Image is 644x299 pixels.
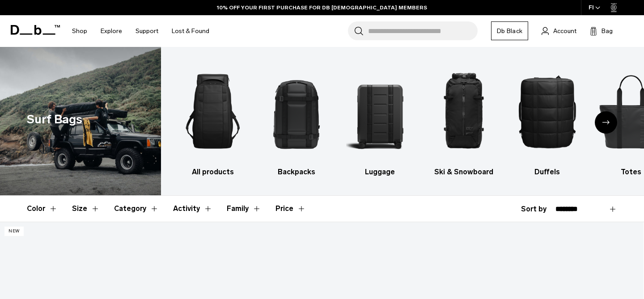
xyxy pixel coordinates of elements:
button: Toggle Filter [72,196,100,222]
button: Toggle Filter [227,196,261,222]
h1: Surf Bags [27,110,82,129]
a: Db Backpacks [263,60,330,177]
span: Account [553,26,576,36]
h3: Backpacks [263,167,330,177]
a: Lost & Found [172,15,209,47]
li: 2 / 9 [263,60,330,177]
h3: Duffels [513,167,581,177]
a: Db Duffels [513,60,581,177]
img: Db [263,60,330,162]
a: Db Luggage [346,60,414,177]
h3: Ski & Snowboard [430,167,498,177]
img: Db [430,60,498,162]
a: Db All products [179,60,247,177]
a: Db Ski & Snowboard [430,60,498,177]
button: Toggle Price [275,196,306,222]
li: 5 / 9 [513,60,581,177]
button: Bag [590,25,613,36]
a: Shop [72,15,87,47]
li: 4 / 9 [430,60,498,177]
button: Toggle Filter [114,196,159,222]
p: New [4,227,24,236]
img: Db [179,60,247,162]
div: Next slide [595,111,617,134]
a: Db Black [491,21,528,40]
a: Account [542,25,576,36]
button: Toggle Filter [173,196,212,222]
nav: Main Navigation [65,15,216,47]
a: 10% OFF YOUR FIRST PURCHASE FOR DB [DEMOGRAPHIC_DATA] MEMBERS [217,4,427,12]
a: Support [136,15,158,47]
span: Bag [602,26,613,36]
a: Explore [101,15,122,47]
h3: Luggage [346,167,414,177]
img: Db [513,60,581,162]
li: 1 / 9 [179,60,247,177]
img: Db [346,60,414,162]
li: 3 / 9 [346,60,414,177]
h3: All products [179,167,247,177]
button: Toggle Filter [27,196,58,222]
